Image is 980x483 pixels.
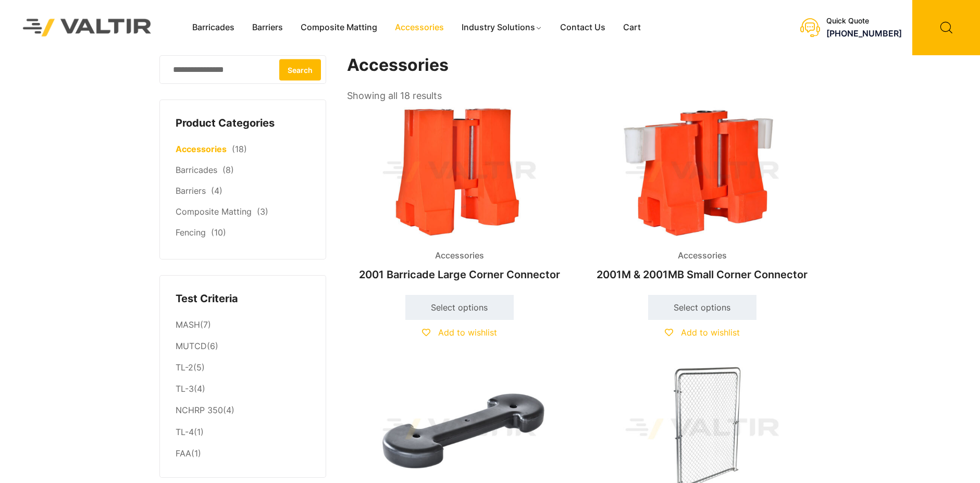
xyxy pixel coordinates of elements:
a: Barriers [176,185,206,196]
a: TL-4 [176,427,194,437]
a: Accessories [386,20,453,35]
a: Industry Solutions [453,20,551,35]
a: TL-3 [176,383,194,394]
h1: Accessories [347,55,816,76]
a: Fencing [176,227,206,238]
span: (4) [211,185,222,196]
a: Contact Us [551,20,614,35]
h2: 2001 Barricade Large Corner Connector [347,263,572,286]
li: (6) [176,336,310,357]
li: (1) [176,443,310,462]
a: NCHRP 350 [176,405,223,415]
div: Quick Quote [826,17,902,26]
a: Barriers [243,20,292,35]
span: Accessories [670,248,735,264]
span: Add to wishlist [438,327,497,338]
li: (5) [176,357,310,379]
a: Composite Matting [176,206,252,217]
a: Accessories2001M & 2001MB Small Corner Connector [590,104,815,286]
h4: Product Categories [176,116,310,131]
a: Cart [614,20,650,35]
li: (4) [176,379,310,400]
h2: 2001M & 2001MB Small Corner Connector [590,263,815,286]
a: Select options for “2001M & 2001MB Small Corner Connector” [648,295,756,320]
span: Accessories [427,248,492,264]
button: Search [279,59,321,80]
span: (3) [257,206,268,217]
span: (18) [232,144,247,154]
a: Accessories [176,144,227,154]
li: (7) [176,314,310,336]
a: Barricades [176,165,217,175]
a: Composite Matting [292,20,386,35]
span: Add to wishlist [681,327,740,338]
a: MUTCD [176,341,207,351]
a: Select options for “2001 Barricade Large Corner Connector” [405,295,514,320]
h4: Test Criteria [176,291,310,307]
a: Barricades [183,20,243,35]
a: FAA [176,448,191,459]
span: (10) [211,227,226,238]
a: Accessories2001 Barricade Large Corner Connector [347,104,572,286]
a: Add to wishlist [422,327,497,338]
li: (4) [176,400,310,422]
li: (1) [176,422,310,443]
a: [PHONE_NUMBER] [826,28,902,39]
p: Showing all 18 results [347,87,442,105]
a: TL-2 [176,362,193,373]
a: Add to wishlist [665,327,740,338]
a: MASH [176,319,200,330]
span: (8) [222,165,234,175]
img: Valtir Rentals [9,5,165,49]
